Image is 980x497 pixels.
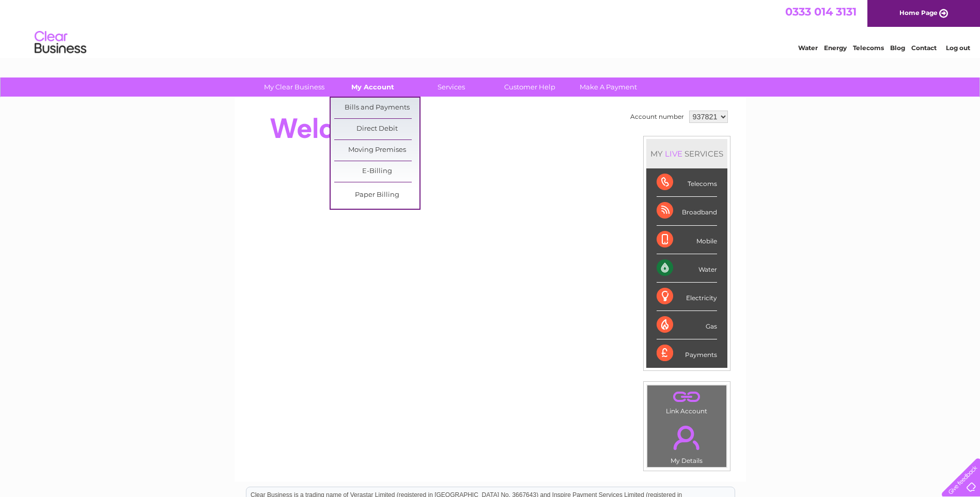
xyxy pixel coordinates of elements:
[657,283,717,311] div: Electricity
[663,149,685,159] div: LIVE
[487,77,572,97] a: Customer Help
[657,254,717,283] div: Water
[650,420,724,456] a: .
[647,417,727,468] td: My Details
[566,77,651,97] a: Make A Payment
[785,5,857,18] a: 0333 014 3131
[657,168,717,197] div: Telecoms
[650,388,724,406] a: .
[330,77,415,97] a: My Account
[890,44,905,52] a: Blog
[647,385,727,417] td: Link Account
[911,44,937,52] a: Contact
[334,119,419,139] a: Direct Debit
[252,77,337,97] a: My Clear Business
[853,44,884,52] a: Telecoms
[334,98,419,118] a: Bills and Payments
[657,197,717,225] div: Broadband
[798,44,818,52] a: Water
[334,185,419,206] a: Paper Billing
[657,226,717,254] div: Mobile
[409,77,494,97] a: Services
[946,44,970,52] a: Log out
[334,140,419,161] a: Moving Premises
[34,27,87,58] img: logo.png
[824,44,847,52] a: Energy
[334,161,419,182] a: E-Billing
[628,108,687,126] td: Account number
[646,139,727,168] div: MY SERVICES
[246,6,735,50] div: Clear Business is a trading name of Verastar Limited (registered in [GEOGRAPHIC_DATA] No. 3667643...
[657,339,717,367] div: Payments
[657,311,717,339] div: Gas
